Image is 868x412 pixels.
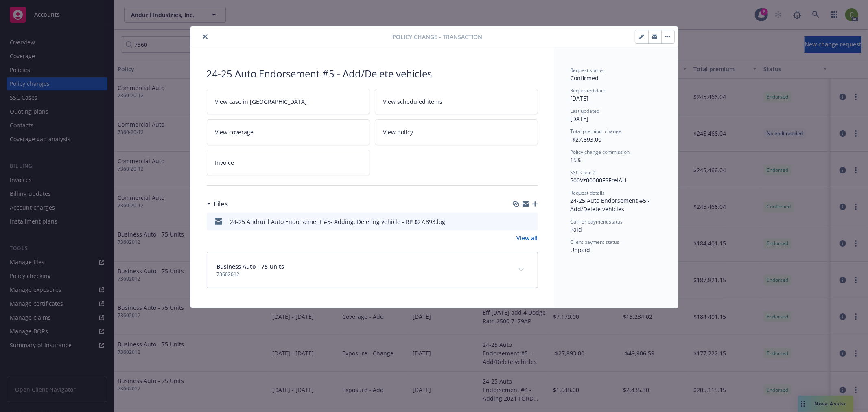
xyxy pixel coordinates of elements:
[571,115,589,123] span: [DATE]
[517,234,538,242] a: View all
[207,150,370,175] a: Invoice
[571,67,604,74] span: Request status
[207,89,370,114] a: View case in [GEOGRAPHIC_DATA]
[207,252,538,288] div: Business Auto - 75 Units73602012expand content
[215,158,234,167] span: Invoice
[207,119,370,145] a: View coverage
[527,217,535,226] button: preview file
[392,33,482,41] span: Policy change - Transaction
[571,94,589,102] span: [DATE]
[514,217,521,226] button: download file
[217,262,284,271] span: Business Auto - 75 Units
[571,197,652,213] span: 24-25 Auto Endorsement #5 - Add/Delete vehicles
[571,246,590,254] span: Unpaid
[215,128,254,136] span: View coverage
[571,74,599,82] span: Confirmed
[571,128,622,135] span: Total premium change
[200,32,210,42] button: close
[375,89,538,114] a: View scheduled items
[571,156,582,164] span: 15%
[571,218,623,225] span: Carrier payment status
[571,169,597,176] span: SSC Case #
[571,239,620,245] span: Client payment status
[571,107,600,114] span: Last updated
[375,119,538,145] a: View policy
[215,97,307,106] span: View case in [GEOGRAPHIC_DATA]
[571,87,606,94] span: Requested date
[207,199,228,209] div: Files
[571,189,605,196] span: Request details
[207,67,538,81] div: 24-25 Auto Endorsement #5 - Add/Delete vehicles
[571,136,602,143] span: -$27,893.00
[383,97,443,106] span: View scheduled items
[571,149,630,156] span: Policy change commission
[515,263,528,276] button: expand content
[214,199,228,209] h3: Files
[230,217,446,226] div: 24-25 Andruril Auto Endorsement #5- Adding, Deleting vehicle - RP $27,893.log
[571,226,582,233] span: Paid
[383,128,413,136] span: View policy
[571,176,627,184] span: 500Vz00000FSFreIAH
[217,271,284,278] span: 73602012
